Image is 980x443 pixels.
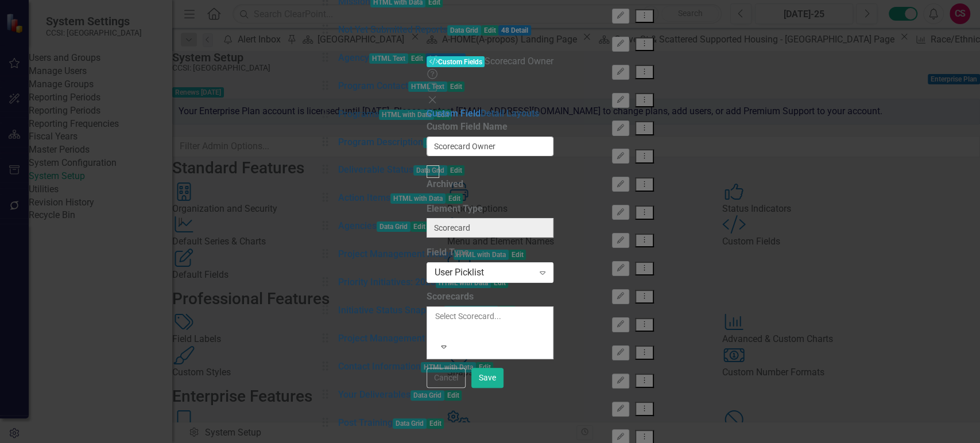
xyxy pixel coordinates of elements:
label: Field Type [427,246,554,259]
input: Custom Field Name [427,137,554,156]
div: User Picklist [435,266,533,279]
span: Custom Fields [427,56,485,67]
label: Element Type [427,203,554,216]
div: Select Scorecard... [435,310,545,322]
div: Archived [427,178,463,191]
a: Custom Field [427,108,481,119]
a: Detail Layouts [481,108,539,119]
button: Save [471,368,503,388]
label: Scorecards [427,290,554,304]
button: Cancel [427,368,466,388]
label: Custom Field Name [427,121,554,134]
span: Scorecard Owner [485,56,553,67]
